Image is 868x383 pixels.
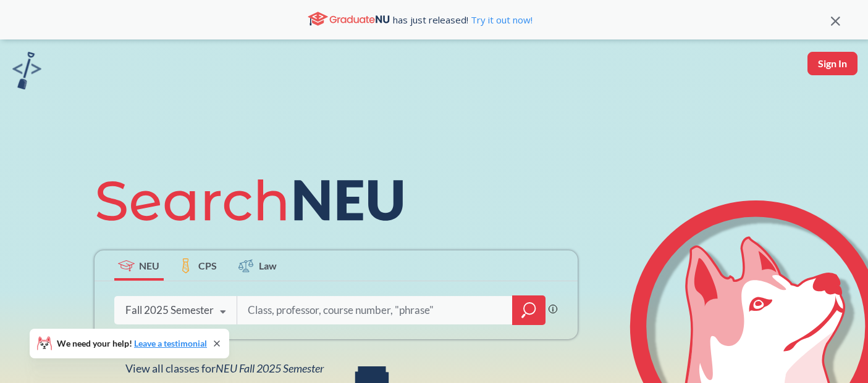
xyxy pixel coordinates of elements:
[134,338,207,348] a: Leave a testimonial
[521,302,536,319] svg: magnifying glass
[12,52,41,89] img: sandbox logo
[125,303,214,317] div: Fall 2025 Semester
[125,361,324,375] span: View all classes for
[807,52,857,75] button: Sign In
[139,258,159,273] span: NEU
[57,339,207,348] span: We need your help!
[12,52,41,93] a: sandbox logo
[393,13,533,27] span: has just released!
[216,361,324,375] span: NEU Fall 2025 Semester
[259,258,277,273] span: Law
[198,258,217,273] span: CPS
[246,297,504,323] input: Class, professor, course number, "phrase"
[468,14,533,26] a: Try it out now!
[512,295,546,325] div: magnifying glass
